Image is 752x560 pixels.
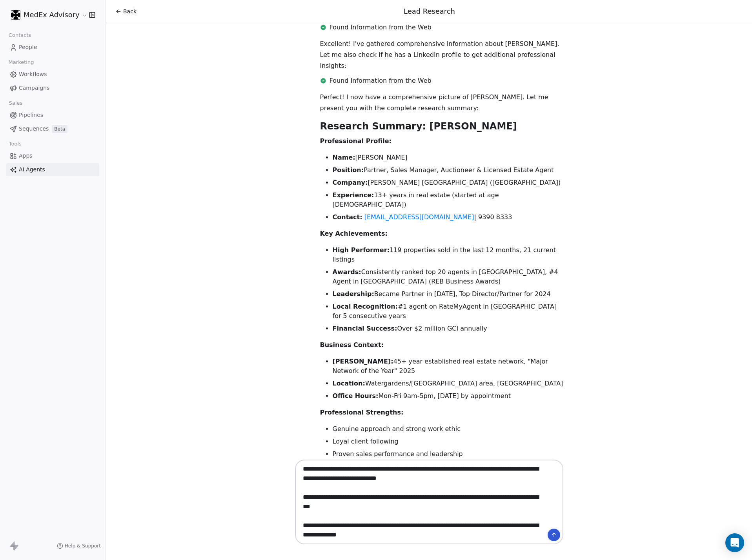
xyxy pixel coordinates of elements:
li: Consistently ranked top 20 agents in [GEOGRAPHIC_DATA], #4 Agent in [GEOGRAPHIC_DATA] (REB Busine... [333,267,563,286]
li: 13+ years in real estate (started at age [DEMOGRAPHIC_DATA]) [333,191,563,209]
span: Sequences [19,125,49,133]
button: MedEx Advisory [9,8,84,22]
strong: Professional Strengths: [320,409,404,416]
a: [EMAIL_ADDRESS][DOMAIN_NAME] [364,213,474,221]
li: Genuine approach and strong work ethic [333,424,563,434]
span: Lead Research [404,7,455,15]
strong: Company: [333,179,368,186]
strong: Leadership: [333,290,374,298]
li: #1 agent on RateMyAgent in [GEOGRAPHIC_DATA] for 5 consecutive years [333,302,563,321]
a: AI Agents [6,163,99,176]
span: Help & Support [65,543,101,549]
span: Found Information from the Web [330,76,432,85]
a: People [6,41,99,54]
strong: Local Recognition: [333,303,398,310]
h2: Research Summary: [PERSON_NAME] [320,120,563,133]
a: Apps [6,149,99,162]
img: MEDEX-rounded%20corners-white%20on%20black.png [11,10,20,20]
a: Pipelines [6,109,99,122]
span: Pipelines [19,111,43,119]
span: Campaigns [19,84,49,92]
a: SequencesBeta [6,122,99,135]
li: [PERSON_NAME] [333,153,563,162]
strong: Location: [333,380,365,387]
a: Campaigns [6,82,99,95]
strong: Key Achievements: [320,230,388,237]
strong: Professional Profile: [320,137,391,145]
span: Found Information from the Web [330,23,432,32]
span: Tools [5,138,25,150]
p: Perfect! I now have a comprehensive picture of [PERSON_NAME]. Let me present you with the complet... [320,92,563,114]
a: Help & Support [57,543,101,549]
strong: Awards: [333,268,361,276]
strong: Name: [333,154,355,161]
li: Became Partner in [DATE], Top Director/Partner for 2024 [333,289,563,299]
strong: Business Context: [320,341,384,349]
span: Sales [5,97,26,109]
li: 45+ year established real estate network, "Major Network of the Year" 2025 [333,357,563,376]
strong: Financial Success: [333,325,397,332]
strong: Contact: [333,213,362,221]
span: Contacts [5,29,35,41]
span: AI Agents [19,165,45,174]
strong: [PERSON_NAME]: [333,358,393,365]
span: People [19,43,37,51]
p: Excellent! I've gathered comprehensive information about [PERSON_NAME]. Let me also check if he h... [320,38,563,71]
li: Partner, Sales Manager, Auctioneer & Licensed Estate Agent [333,165,563,175]
span: MedEx Advisory [24,10,80,20]
li: Watergardens/[GEOGRAPHIC_DATA] area, [GEOGRAPHIC_DATA] [333,379,563,388]
strong: Experience: [333,191,374,199]
span: Beta [52,125,67,133]
li: Over $2 million GCI annually [333,324,563,333]
li: Loyal client following [333,437,563,446]
li: 119 properties sold in the last 12 months, 21 current listings [333,245,563,264]
strong: Office Hours: [333,392,379,400]
span: Workflows [19,70,47,78]
li: Mon-Fri 9am-5pm, [DATE] by appointment [333,391,563,401]
div: Open Intercom Messenger [725,533,744,552]
span: Back [123,7,137,15]
li: [PERSON_NAME] [GEOGRAPHIC_DATA] ([GEOGRAPHIC_DATA]) [333,178,563,187]
li: | 9390 8333 [333,213,563,222]
a: Workflows [6,68,99,81]
li: Proven sales performance and leadership [333,449,563,459]
strong: High Performer: [333,246,390,254]
span: Apps [19,152,33,160]
span: Marketing [5,56,37,68]
strong: Position: [333,166,364,174]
